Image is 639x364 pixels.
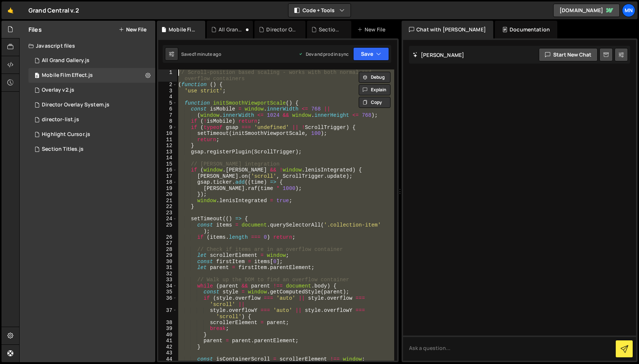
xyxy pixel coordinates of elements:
[158,112,177,119] div: 7
[495,21,557,38] div: Documentation
[158,130,177,137] div: 10
[298,51,349,57] div: Dev and prod in sync
[319,26,342,33] div: Section Titles.js
[28,83,155,98] div: 15298/45944.js
[158,246,177,253] div: 28
[158,295,177,307] div: 36
[158,137,177,143] div: 11
[158,344,177,350] div: 42
[158,143,177,149] div: 12
[158,106,177,112] div: 6
[42,72,93,79] div: Mobile Film Effect.js
[35,73,39,79] span: 0
[28,142,155,157] div: 15298/40223.js
[266,26,297,33] div: Director Overlay System.js
[158,271,177,277] div: 32
[195,51,221,57] div: 1 minute ago
[413,51,464,58] h2: [PERSON_NAME]
[158,167,177,173] div: 16
[158,198,177,204] div: 21
[357,26,388,33] div: New File
[158,259,177,265] div: 30
[28,6,79,15] div: Grand Central v.2
[158,125,177,131] div: 9
[28,25,42,34] h2: Files
[158,307,177,320] div: 37
[158,191,177,198] div: 20
[402,21,493,38] div: Chat with [PERSON_NAME]
[539,48,598,61] button: Start new chat
[158,179,177,186] div: 18
[42,57,89,64] div: All Grand Gallery.js
[158,155,177,161] div: 14
[42,87,74,93] div: Overlay v2.js
[158,210,177,216] div: 23
[28,98,155,112] div: 15298/42891.js
[42,131,90,138] div: Highlight Cursor.js
[1,1,20,19] a: 🤙
[158,265,177,271] div: 31
[158,338,177,344] div: 41
[158,216,177,222] div: 24
[219,26,244,33] div: All Grand Gallery.js
[119,27,146,33] button: New File
[28,127,155,142] div: 15298/43117.js
[158,283,177,289] div: 34
[158,94,177,100] div: 4
[288,4,351,17] button: Code + Tools
[28,53,155,68] div: 15298/43578.js
[359,72,390,83] button: Debug
[158,186,177,192] div: 19
[158,100,177,106] div: 5
[42,102,109,108] div: Director Overlay System.js
[353,47,389,61] button: Save
[553,4,620,17] a: [DOMAIN_NAME]
[158,222,177,234] div: 25
[28,112,155,127] div: 15298/40379.js
[158,240,177,246] div: 27
[158,82,177,88] div: 2
[158,69,177,82] div: 1
[20,38,155,53] div: Javascript files
[158,252,177,259] div: 29
[42,116,79,123] div: director-list.js
[158,289,177,295] div: 35
[158,173,177,180] div: 17
[158,149,177,155] div: 13
[42,146,84,153] div: Section Titles.js
[169,26,196,33] div: Mobile Film Effect.js
[158,332,177,338] div: 40
[181,51,221,57] div: Saved
[158,350,177,356] div: 43
[158,161,177,167] div: 15
[158,320,177,326] div: 38
[158,277,177,283] div: 33
[158,234,177,241] div: 26
[28,68,155,83] div: 15298/47702.js
[158,88,177,94] div: 3
[158,204,177,210] div: 22
[158,118,177,125] div: 8
[359,84,390,95] button: Explain
[359,97,390,108] button: Copy
[158,356,177,363] div: 44
[622,4,635,17] a: MN
[158,326,177,332] div: 39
